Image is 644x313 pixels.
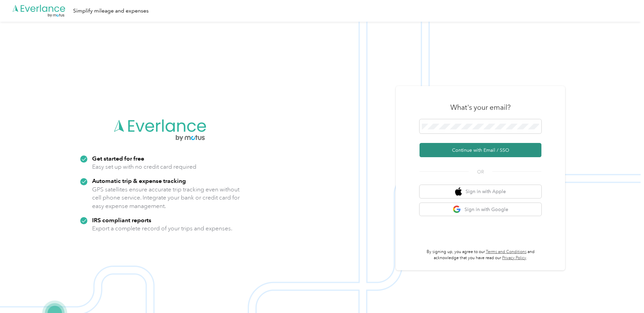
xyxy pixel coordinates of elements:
[455,187,462,196] img: apple logo
[469,168,492,175] span: OR
[92,177,186,184] strong: Automatic trip & expense tracking
[420,143,541,157] button: Continue with Email / SSO
[92,163,196,171] p: Easy set up with no credit card required
[450,103,511,112] h3: What's your email?
[92,185,240,210] p: GPS satellites ensure accurate trip tracking even without cell phone service. Integrate your bank...
[92,155,144,162] strong: Get started for free
[420,203,541,216] button: google logoSign in with Google
[420,249,541,261] p: By signing up, you agree to our and acknowledge that you have read our .
[92,224,232,233] p: Export a complete record of your trips and expenses.
[486,249,527,254] a: Terms and Conditions
[92,216,151,224] strong: IRS compliant reports
[73,7,149,15] div: Simplify mileage and expenses
[453,205,461,214] img: google logo
[420,185,541,198] button: apple logoSign in with Apple
[502,255,526,260] a: Privacy Policy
